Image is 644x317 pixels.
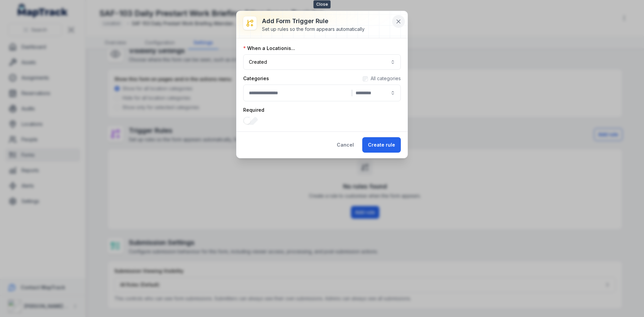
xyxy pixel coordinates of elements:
div: Set up rules so the form appears automatically [262,26,365,33]
label: All categories [371,75,401,82]
label: Categories [243,75,269,82]
input: :r42h:-form-item-label [243,117,258,125]
button: Create rule [362,137,401,153]
button: | [243,85,401,101]
label: Required [243,107,264,113]
button: Cancel [331,137,360,153]
h3: Add form trigger rule [262,16,365,26]
label: When a Location is... [243,45,295,52]
button: Created [243,54,401,70]
span: Close [314,0,331,8]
